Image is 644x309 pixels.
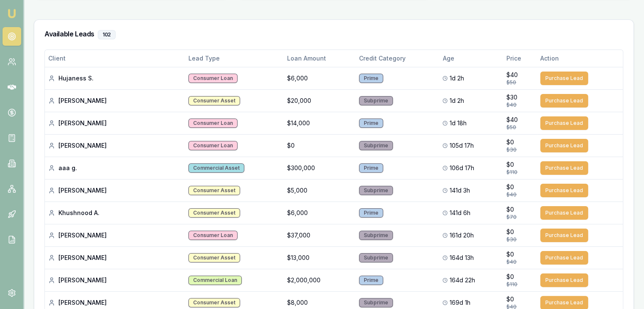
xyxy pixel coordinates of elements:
[503,50,537,67] th: Price
[48,298,182,307] div: [PERSON_NAME]
[540,273,588,287] button: Purchase Lead
[359,96,393,105] div: Subprime
[188,298,240,307] div: Consumer Asset
[506,116,518,124] span: $40
[48,141,182,150] div: [PERSON_NAME]
[506,236,533,243] div: $30
[284,269,356,291] td: $2,000,000
[284,112,356,134] td: $14,000
[356,50,439,67] th: Credit Category
[188,96,240,105] div: Consumer Asset
[185,50,283,67] th: Lead Type
[45,50,185,67] th: Client
[506,228,514,236] span: $0
[540,116,588,130] button: Purchase Lead
[540,161,588,175] button: Purchase Lead
[48,164,182,172] div: aaa g.
[506,102,533,108] div: $40
[188,141,238,150] div: Consumer Loan
[284,89,356,112] td: $20,000
[537,50,623,67] th: Action
[506,160,514,169] span: $0
[506,205,514,214] span: $0
[540,72,588,85] button: Purchase Lead
[540,139,588,152] button: Purchase Lead
[359,163,383,173] div: Prime
[188,119,238,128] div: Consumer Loan
[449,209,470,217] span: 141d 6h
[188,253,240,262] div: Consumer Asset
[359,141,393,150] div: Subprime
[359,253,393,262] div: Subprime
[48,254,182,262] div: [PERSON_NAME]
[48,74,182,83] div: Hujaness S.
[506,295,514,303] span: $0
[359,298,393,307] div: Subprime
[449,164,474,172] span: 106d 17h
[188,74,238,83] div: Consumer Loan
[48,231,182,240] div: [PERSON_NAME]
[540,251,588,265] button: Purchase Lead
[506,259,533,265] div: $40
[449,97,464,105] span: 1d 2h
[188,208,240,218] div: Consumer Asset
[44,30,623,39] h3: Available Leads
[359,276,383,285] div: Prime
[449,298,470,307] span: 169d 1h
[48,276,182,284] div: [PERSON_NAME]
[188,276,242,285] div: Commercial Loan
[506,138,514,146] span: $0
[284,67,356,89] td: $6,000
[188,186,240,195] div: Consumer Asset
[284,157,356,179] td: $300,000
[284,179,356,201] td: $5,000
[359,208,383,218] div: Prime
[48,119,182,127] div: [PERSON_NAME]
[540,94,588,108] button: Purchase Lead
[506,93,517,102] span: $30
[540,184,588,197] button: Purchase Lead
[449,74,464,83] span: 1d 2h
[449,254,473,262] span: 164d 13h
[284,201,356,224] td: $6,000
[7,8,17,19] img: emu-icon-u.png
[48,97,182,105] div: [PERSON_NAME]
[284,224,356,246] td: $37,000
[284,134,356,157] td: $0
[359,186,393,195] div: Subprime
[506,146,533,153] div: $30
[540,229,588,242] button: Purchase Lead
[506,124,533,131] div: $50
[506,71,518,79] span: $40
[449,141,473,150] span: 105d 17h
[506,183,514,191] span: $0
[449,119,466,127] span: 1d 18h
[506,214,533,221] div: $70
[48,209,182,217] div: Khushnood A.
[284,246,356,269] td: $13,000
[359,74,383,83] div: Prime
[188,231,238,240] div: Consumer Loan
[359,119,383,128] div: Prime
[506,169,533,176] div: $110
[284,50,356,67] th: Loan Amount
[98,30,116,39] div: 102
[449,231,473,240] span: 161d 20h
[506,79,533,86] div: $50
[540,206,588,220] button: Purchase Lead
[359,231,393,240] div: Subprime
[439,50,503,67] th: Age
[449,186,470,195] span: 141d 3h
[188,163,244,173] div: Commercial Asset
[506,191,533,198] div: $40
[48,186,182,195] div: [PERSON_NAME]
[506,250,514,259] span: $0
[506,281,533,288] div: $110
[506,273,514,281] span: $0
[449,276,475,284] span: 164d 22h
